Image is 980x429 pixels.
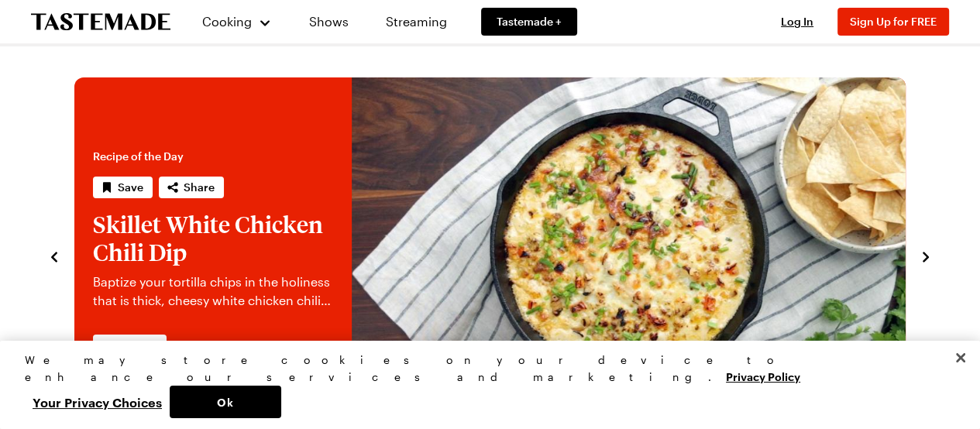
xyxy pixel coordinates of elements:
button: Sign Up for FREE [837,8,949,36]
button: navigate to next item [918,246,934,265]
button: Cooking [201,3,272,40]
span: Log In [781,15,813,28]
span: Save [118,180,143,195]
span: Sign Up for FREE [850,15,937,28]
button: Ok [170,386,281,418]
button: Save recipe [93,177,153,198]
a: More information about your privacy, opens in a new tab [726,369,800,383]
button: navigate to previous item [46,246,62,265]
div: Privacy [25,352,942,418]
a: View More [93,335,167,362]
span: Cooking [202,14,252,29]
span: Share [184,180,215,195]
button: Your Privacy Choices [25,386,170,418]
a: To Tastemade Home Page [31,13,170,31]
div: We may store cookies on your device to enhance our services and marketing. [25,352,942,386]
button: Log In [766,14,828,29]
a: Tastemade + [481,8,577,36]
span: Tastemade + [497,14,562,29]
button: Close [944,341,978,375]
button: Share [159,177,224,198]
